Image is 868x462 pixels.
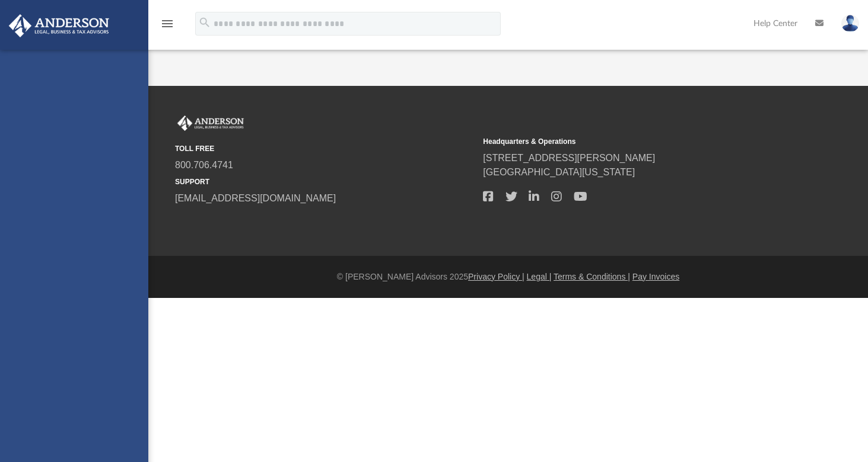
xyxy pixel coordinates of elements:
[5,14,113,37] img: Anderson Advisors Platinum Portal
[160,17,174,31] i: menu
[148,271,868,283] div: © [PERSON_NAME] Advisors 2025
[175,115,246,131] img: Anderson Advisors Platinum Portal
[175,160,233,170] a: 800.706.4741
[632,272,679,281] a: Pay Invoices
[175,193,336,203] a: [EMAIL_ADDRESS][DOMAIN_NAME]
[483,136,783,147] small: Headquarters & Operations
[468,272,524,281] a: Privacy Policy |
[554,272,630,281] a: Terms & Conditions |
[175,177,475,187] small: SUPPORT
[198,16,211,29] i: search
[483,153,655,163] a: [STREET_ADDRESS][PERSON_NAME]
[160,23,174,31] a: menu
[483,167,635,177] a: [GEOGRAPHIC_DATA][US_STATE]
[527,272,552,281] a: Legal |
[175,143,475,154] small: TOLL FREE
[841,15,859,32] img: User Pic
